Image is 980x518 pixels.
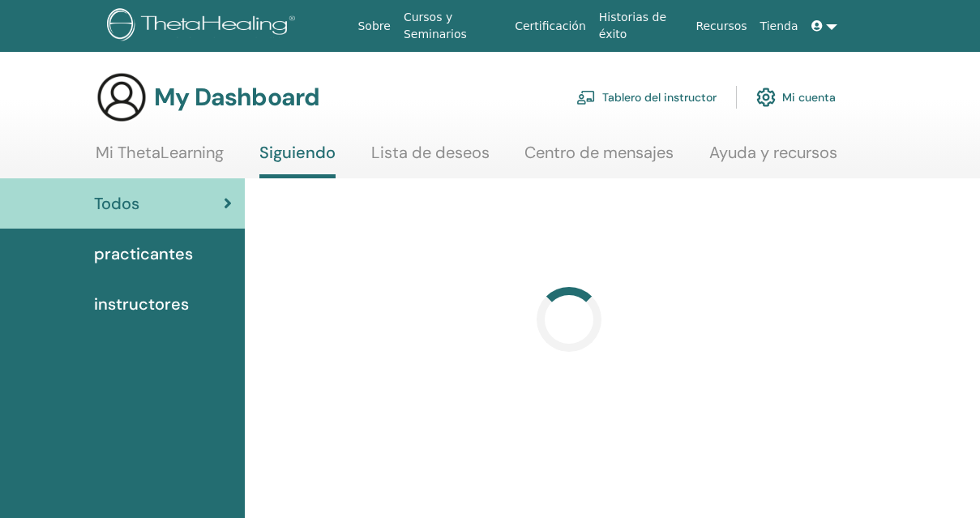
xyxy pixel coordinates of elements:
[154,83,319,112] h3: My Dashboard
[524,143,674,174] a: Centro de mensajes
[508,11,593,41] a: Certificación
[259,143,336,178] a: Siguiendo
[94,191,139,216] span: Todos
[107,8,301,45] img: logo.png
[371,143,490,174] a: Lista de deseos
[96,71,148,123] img: generic-user-icon.jpg
[709,143,837,174] a: Ayuda y recursos
[756,79,836,115] a: Mi cuenta
[397,2,508,49] a: Cursos y Seminarios
[576,79,717,115] a: Tablero del instructor
[96,143,224,174] a: Mi ThetaLearning
[576,90,596,105] img: chalkboard-teacher.svg
[94,242,193,266] span: practicantes
[689,11,753,41] a: Recursos
[754,11,805,41] a: Tienda
[351,11,396,41] a: Sobre
[94,292,189,316] span: instructores
[756,83,776,111] img: cog.svg
[593,2,690,49] a: Historias de éxito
